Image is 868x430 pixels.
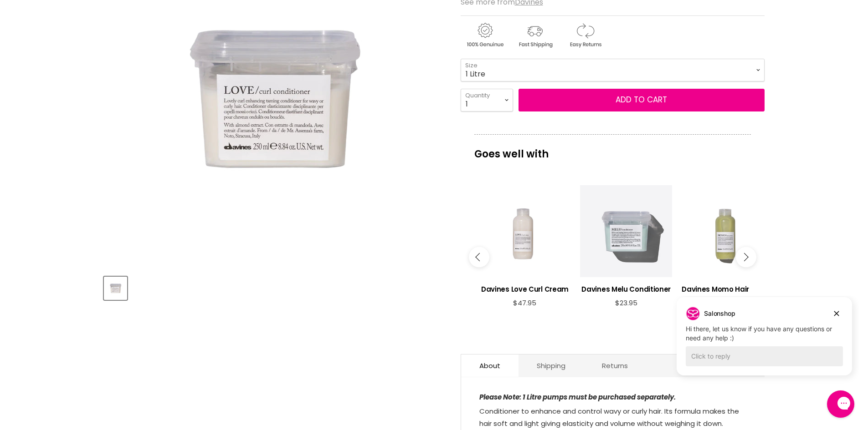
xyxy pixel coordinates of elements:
img: genuine.gif [461,21,509,49]
h3: Davines Momo Hair Potion [681,284,773,294]
a: Shipping [519,354,584,377]
iframe: Gorgias live chat messenger [822,387,859,421]
div: Product thumbnails [103,274,446,300]
img: Davines Love Curl Conditioner [105,278,126,299]
p: Goes well with [474,134,751,164]
h3: Davines Love Curl Cream [479,284,571,294]
h3: Davines Melu Conditioner [580,284,672,294]
a: Returns [584,354,646,377]
span: Add to cart [616,94,667,105]
img: returns.gif [561,21,609,49]
button: Davines Love Curl Conditioner [104,277,127,300]
select: Quantity [461,89,513,111]
button: Add to cart [519,89,765,111]
span: Conditioner to enhance and control wavy or curly hair. Its formula makes the hair soft and light ... [479,406,739,428]
a: About [461,354,519,377]
iframe: Gorgias live chat campaigns [670,296,859,389]
a: View product:Davines Love Curl Cream [479,277,571,299]
img: shipping.gif [511,21,559,49]
span: $23.95 [615,298,637,308]
a: View product:Davines Momo Hair Potion [681,277,773,299]
strong: Please Note: 1 Litre pumps must be purchased separately. [479,392,676,402]
a: View product:Davines Melu Conditioner [580,277,672,299]
span: $47.95 [513,298,536,308]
